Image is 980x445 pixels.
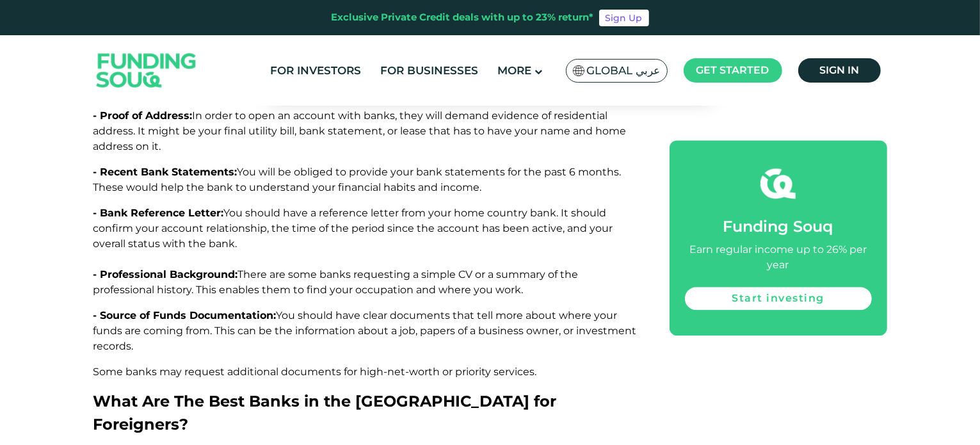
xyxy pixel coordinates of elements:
span: What Are The Best Banks in the [GEOGRAPHIC_DATA] for Foreigners? [93,392,557,433]
span: - Recent Bank Statements: [93,166,237,178]
span: Get started [696,64,769,76]
span: Funding Souq [723,218,833,236]
img: fsicon [760,166,796,202]
a: Sign in [798,58,881,83]
img: Logo [84,38,209,103]
a: For Businesses [377,60,481,81]
span: Some banks may request additional documents for high-net-worth or priority services. [93,366,537,378]
img: SA Flag [573,65,584,76]
span: - Professional Background: [93,268,238,280]
span: - Bank Reference Letter: [93,207,224,219]
a: For Investors [267,60,364,81]
a: Start investing [685,287,872,311]
span: - Proof of Address: [93,109,193,122]
span: You will be obliged to provide your bank statements for the past 6 months. These would help the b... [93,166,622,193]
span: There are some banks requesting a simple CV or a summary of the professional history. This enable... [93,268,579,296]
span: Global عربي [587,63,661,78]
span: You should have a reference letter from your home country bank. It should confirm your account re... [93,207,613,250]
span: In order to open an account with banks, they will demand evidence of residential address. It migh... [93,109,627,152]
span: More [497,64,531,77]
span: You should have clear documents that tell more about where your funds are coming from. This can b... [93,309,637,352]
span: Sign in [819,64,859,76]
div: Exclusive Private Credit deals with up to 23% return* [332,10,594,25]
a: Sign Up [599,10,649,26]
span: - Source of Funds Documentation: [93,309,277,321]
div: Earn regular income up to 26% per year [685,243,872,273]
